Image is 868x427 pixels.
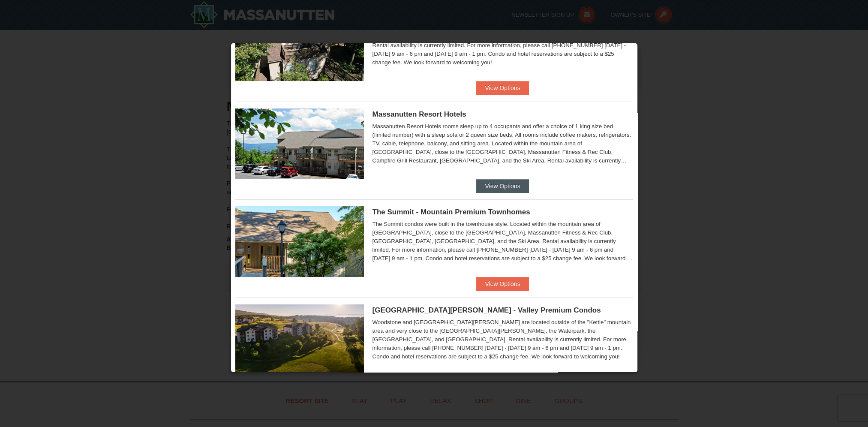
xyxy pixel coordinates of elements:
[476,277,529,291] button: View Options
[372,110,466,118] span: Massanutten Resort Hotels
[372,208,530,216] span: The Summit - Mountain Premium Townhomes
[235,108,364,179] img: 19219026-1-e3b4ac8e.jpg
[476,81,529,95] button: View Options
[372,318,633,361] div: Woodstone and [GEOGRAPHIC_DATA][PERSON_NAME] are located outside of the "Kettle" mountain area an...
[235,206,364,277] img: 19219034-1-0eee7e00.jpg
[372,122,633,165] div: Massanutten Resort Hotels rooms sleep up to 4 occupants and offer a choice of 1 king size bed (li...
[476,179,529,193] button: View Options
[372,24,633,67] div: Located within the mountain area of [GEOGRAPHIC_DATA], close to the [GEOGRAPHIC_DATA], Massanutte...
[372,306,601,314] span: [GEOGRAPHIC_DATA][PERSON_NAME] - Valley Premium Condos
[235,304,364,375] img: 19219041-4-ec11c166.jpg
[235,10,364,81] img: 19219019-2-e70bf45f.jpg
[372,220,633,263] div: The Summit condos were built in the townhouse style. Located within the mountain area of [GEOGRAP...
